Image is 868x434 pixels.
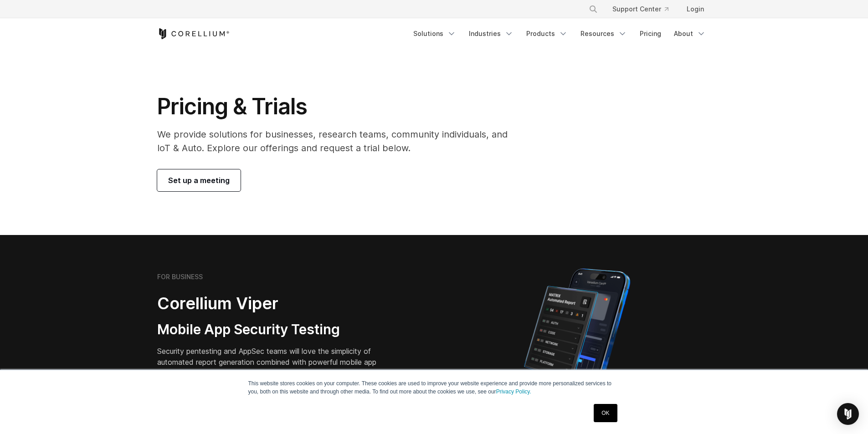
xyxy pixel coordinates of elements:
[157,321,390,338] h3: Mobile App Security Testing
[157,169,241,191] a: Set up a meeting
[605,1,676,17] a: Support Center
[463,26,519,42] a: Industries
[496,388,531,395] a: Privacy Policy.
[634,26,667,42] a: Pricing
[585,1,601,17] button: Search
[679,1,711,17] a: Login
[575,26,632,42] a: Resources
[157,293,390,314] h2: Corellium Viper
[408,26,462,42] a: Solutions
[837,403,859,425] div: Open Intercom Messenger
[157,273,203,281] h6: FOR BUSINESS
[594,404,617,422] a: OK
[157,28,230,39] a: Corellium Home
[168,175,230,186] span: Set up a meeting
[157,93,520,120] h1: Pricing & Trials
[157,128,520,155] p: We provide solutions for businesses, research teams, community individuals, and IoT & Auto. Explo...
[521,26,573,42] a: Products
[668,26,711,42] a: About
[578,1,711,17] div: Navigation Menu
[248,379,620,396] p: This website stores cookies on your computer. These cookies are used to improve your website expe...
[408,26,711,42] div: Navigation Menu
[157,346,390,378] p: Security pentesting and AppSec teams will love the simplicity of automated report generation comb...
[508,264,646,424] img: Corellium MATRIX automated report on iPhone showing app vulnerability test results across securit...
